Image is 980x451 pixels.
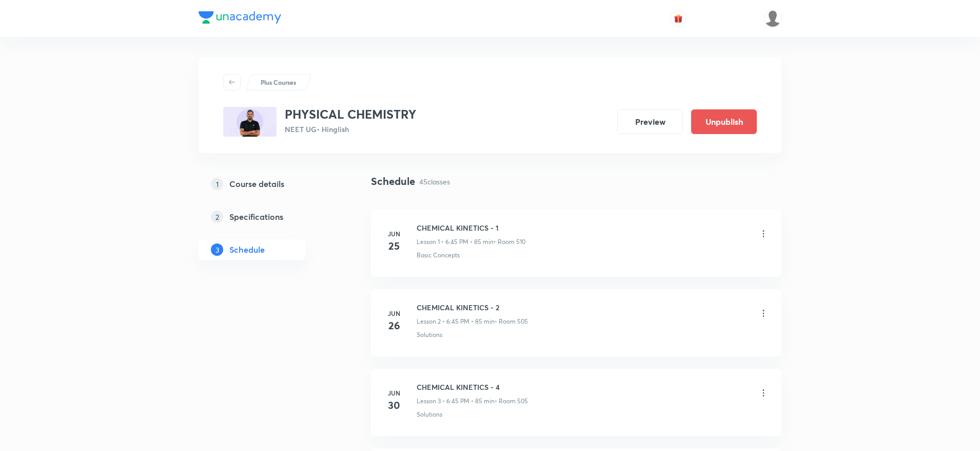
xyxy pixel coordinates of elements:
h3: PHYSICAL CHEMISTRY [285,107,416,122]
p: Solutions [417,330,442,340]
h6: Jun [384,229,404,238]
p: Plus Courses [261,78,296,87]
p: • Room 505 [495,397,528,406]
h5: Course details [229,178,284,190]
h5: Schedule [229,243,265,256]
h5: Specifications [229,211,283,223]
img: avatar [674,14,683,23]
p: 3 [211,243,223,256]
a: 2Specifications [199,206,338,227]
img: Company Logo [199,11,281,24]
p: Basic Concepts [417,251,460,260]
p: Solutions [417,410,442,419]
p: 45 classes [419,176,450,187]
p: 2 [211,211,223,223]
h6: CHEMICAL KINETICS - 2 [417,302,528,313]
p: Lesson 1 • 6:45 PM • 85 min [417,237,494,247]
h6: Jun [384,309,404,318]
h6: Jun [384,388,404,398]
button: Unpublish [691,109,757,134]
button: Preview [617,109,683,134]
p: • Room 505 [495,317,528,326]
h4: 26 [384,318,404,333]
h4: 30 [384,398,404,413]
p: • Room 510 [494,237,525,247]
p: Lesson 2 • 6:45 PM • 85 min [417,317,495,326]
a: Company Logo [199,11,281,26]
p: NEET UG • Hinglish [285,124,416,135]
button: avatar [670,10,687,27]
img: 25216067-C61D-434D-8E5E-42B2EE541CB0_plus.png [223,107,277,137]
a: 1Course details [199,174,338,194]
h4: Schedule [371,174,415,189]
p: 1 [211,178,223,190]
h4: 25 [384,238,404,254]
h6: CHEMICAL KINETICS - 4 [417,382,528,392]
h6: CHEMICAL KINETICS - 1 [417,222,525,233]
p: Lesson 3 • 6:45 PM • 85 min [417,397,495,406]
img: Shahrukh Ansari [764,10,781,27]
